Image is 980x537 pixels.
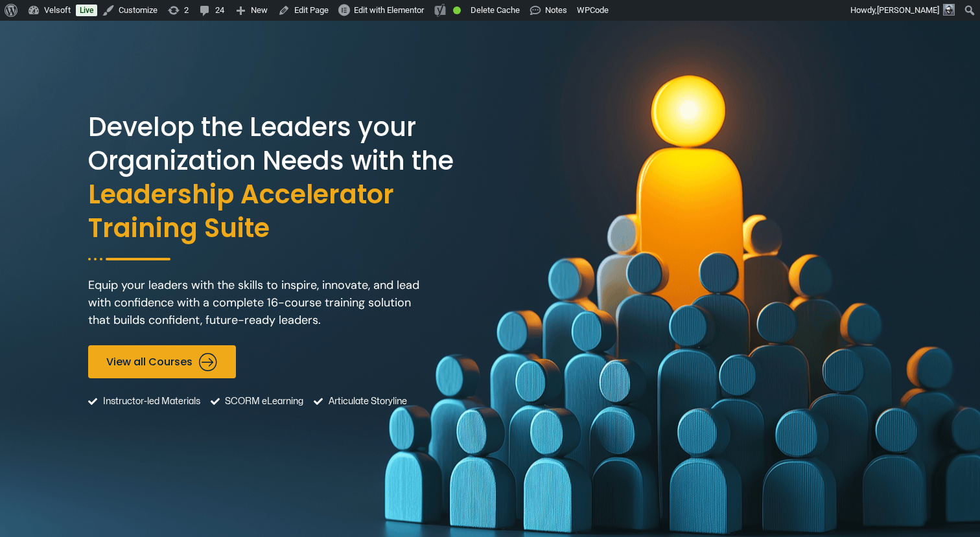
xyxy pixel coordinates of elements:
[88,277,430,329] p: Equip your leaders with the skills to inspire, innovate, and lead with confidence with a complete...
[877,5,939,15] span: [PERSON_NAME]
[88,177,487,245] span: Leadership Accelerator Training Suite
[88,110,487,245] h2: Develop the Leaders your Organization Needs with the
[76,5,97,16] a: Live
[106,356,192,368] span: View all Courses
[222,385,303,418] span: SCORM eLearning
[354,5,424,15] span: Edit with Elementor
[100,385,200,418] span: Instructor-led Materials
[453,6,461,14] div: Good
[88,345,236,378] a: View all Courses
[325,385,407,418] span: Articulate Storyline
